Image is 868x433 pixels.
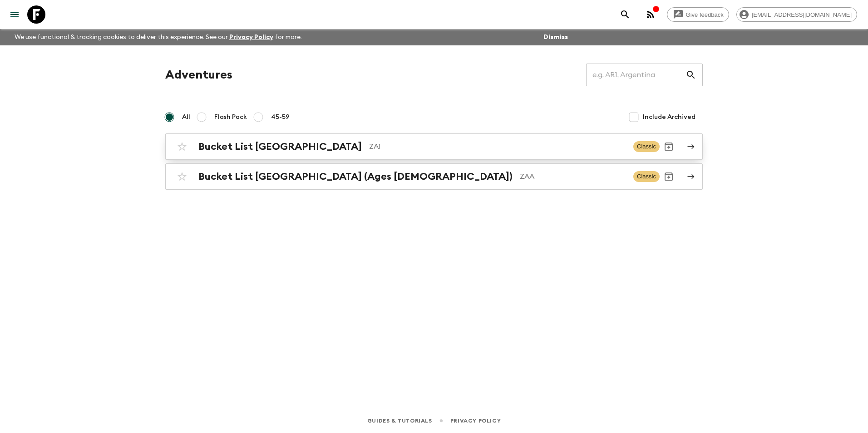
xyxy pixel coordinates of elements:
a: Guides & Tutorials [367,416,432,426]
p: ZAA [520,171,626,182]
span: Classic [633,141,660,152]
button: Dismiss [541,31,570,44]
p: ZA1 [369,141,626,152]
button: Archive [660,138,678,156]
button: menu [5,5,24,24]
a: Privacy Policy [229,34,273,40]
button: search adventures [616,5,634,24]
h2: Bucket List [GEOGRAPHIC_DATA] (Ages [DEMOGRAPHIC_DATA]) [198,171,513,182]
button: Archive [660,167,678,186]
h2: Bucket List [GEOGRAPHIC_DATA] [198,141,362,153]
span: All [182,113,190,122]
h1: Adventures [165,66,232,84]
a: Bucket List [GEOGRAPHIC_DATA] (Ages [DEMOGRAPHIC_DATA])ZAAClassicArchive [165,163,703,190]
div: [EMAIL_ADDRESS][DOMAIN_NAME] [736,7,857,22]
a: Give feedback [667,7,729,22]
span: [EMAIL_ADDRESS][DOMAIN_NAME] [747,11,857,18]
span: Classic [633,171,660,182]
span: Include Archived [643,113,695,122]
span: Flash Pack [214,113,247,122]
a: Privacy Policy [450,416,501,426]
p: We use functional & tracking cookies to deliver this experience. See our for more. [11,29,306,45]
a: Bucket List [GEOGRAPHIC_DATA]ZA1ClassicArchive [165,133,703,160]
span: 45-59 [271,113,290,122]
input: e.g. AR1, Argentina [586,62,686,88]
span: Give feedback [681,11,729,18]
